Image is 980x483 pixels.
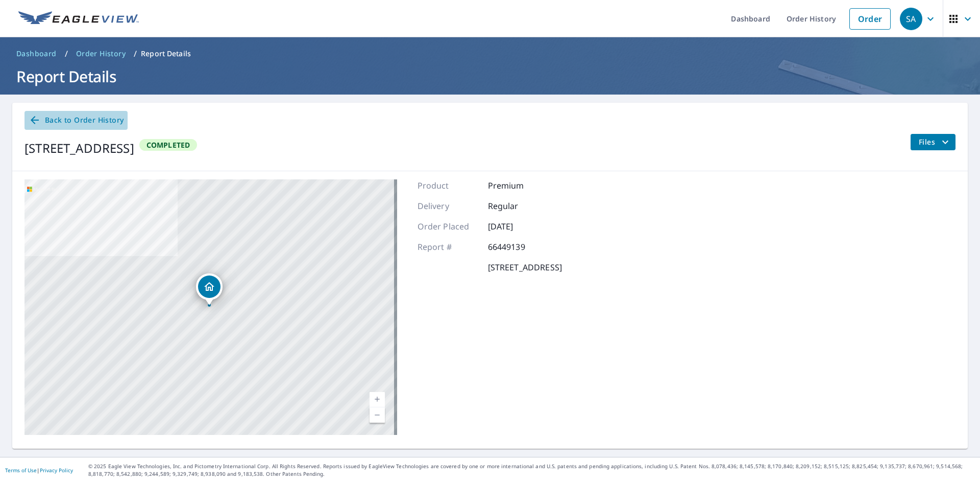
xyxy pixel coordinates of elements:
[5,467,73,473] p: |
[418,200,479,212] p: Delivery
[488,200,549,212] p: Regular
[140,140,197,150] span: Completed
[40,467,73,474] a: Privacy Policy
[141,49,191,59] p: Report Details
[24,139,134,157] div: [STREET_ADDRESS]
[88,463,975,478] p: © 2025 Eagle View Technologies, Inc. and Pictometry International Corp. All Rights Reserved. Repo...
[196,273,223,305] div: Dropped pin, building 1, Residential property, 504 N 71st Ave Greeley, CO 80634
[488,241,549,253] p: 66449139
[12,45,968,62] nav: breadcrumb
[12,45,61,62] a: Dashboard
[16,49,57,59] span: Dashboard
[12,66,968,87] h1: Report Details
[134,48,137,60] li: /
[418,220,479,233] p: Order Placed
[5,467,37,474] a: Terms of Use
[488,220,549,233] p: [DATE]
[72,45,130,62] a: Order History
[900,8,922,30] div: SA
[418,241,479,253] p: Report #
[24,111,128,130] a: Back to Order History
[488,261,562,273] p: [STREET_ADDRESS]
[910,134,955,150] button: filesDropdownBtn-66449139
[370,407,385,423] a: Current Level 17, Zoom Out
[418,179,479,192] p: Product
[29,114,124,127] span: Back to Order History
[849,8,891,30] a: Order
[76,49,126,59] span: Order History
[370,392,385,407] a: Current Level 17, Zoom In
[65,48,68,60] li: /
[18,11,139,27] img: EV Logo
[919,136,951,148] span: Files
[488,179,549,192] p: Premium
